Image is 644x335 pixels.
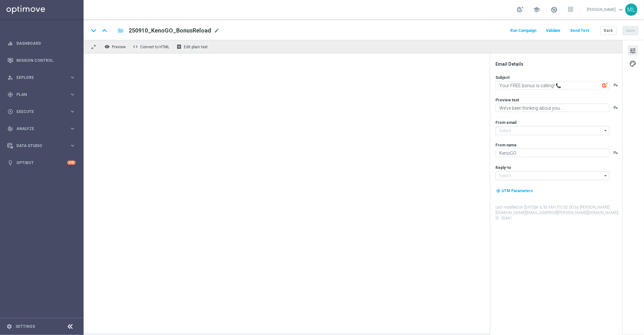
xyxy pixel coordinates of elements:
span: keyboard_arrow_down [618,6,625,13]
label: From name [496,143,517,148]
div: Dashboard [7,35,76,52]
button: person_search Explore keyboard_arrow_right [7,75,76,80]
div: +10 [67,161,76,165]
i: remove_red_eye [104,44,110,49]
span: mode_edit [214,28,220,33]
button: Send Test [569,26,590,35]
div: Mission Control [7,52,76,69]
button: folder [117,25,124,36]
span: palette [630,60,637,68]
i: keyboard_arrow_up [100,26,109,35]
button: my_location UTM Parameters [496,187,534,194]
span: school [533,6,540,13]
i: receipt [177,44,182,49]
i: my_location [496,189,501,193]
i: person_search [7,75,13,80]
div: Optibot [7,154,76,171]
a: Mission Control [16,52,76,69]
span: Edit plain text [184,45,208,49]
span: Plan [16,93,69,97]
label: Subject [496,75,510,80]
span: tune [630,47,637,55]
button: tune [628,45,638,56]
span: code [133,44,138,49]
label: From email [496,120,517,125]
button: palette [628,58,638,69]
i: equalizer [7,41,13,46]
button: play_circle_outline Execute keyboard_arrow_right [7,109,76,114]
input: Select [496,171,610,180]
button: Data Studio keyboard_arrow_right [7,143,76,148]
i: folder [117,27,124,34]
button: playlist_add [613,150,619,155]
div: Analyze [7,126,69,132]
label: Preview text [496,98,519,103]
i: keyboard_arrow_right [69,91,76,98]
div: Explore [7,75,69,80]
button: Mission Control [7,58,76,63]
button: code Convert to HTML [131,42,172,51]
i: settings [6,324,12,330]
i: gps_fixed [7,92,13,98]
span: Preview [112,45,126,49]
button: lightbulb Optibot +10 [7,160,76,165]
div: Plan [7,92,69,98]
a: Optibot [16,154,67,171]
span: Data Studio [16,144,69,148]
a: Settings [15,325,35,329]
i: keyboard_arrow_right [69,126,76,132]
button: playlist_add [613,82,619,88]
div: Data Studio [7,143,69,149]
button: receipt Edit plain text [175,42,211,51]
i: arrow_drop_down [603,126,609,135]
i: keyboard_arrow_right [69,74,76,80]
button: remove_red_eye Preview [103,42,129,51]
span: Execute [16,110,69,114]
button: Validate [545,26,562,35]
button: gps_fixed Plan keyboard_arrow_right [7,92,76,97]
i: lightbulb [7,160,13,166]
button: equalizer Dashboard [7,41,76,46]
input: Select [496,126,610,135]
span: 250910_KenoGO_BonusReload [129,27,211,34]
span: Explore [16,76,69,79]
a: Dashboard [16,35,76,52]
i: play_circle_outline [7,109,13,115]
i: keyboard_arrow_right [69,108,76,115]
button: Run Campaign [510,26,538,35]
span: UTM Parameters [502,189,533,193]
span: Validate [546,28,561,33]
a: [PERSON_NAME]keyboard_arrow_down [586,5,625,14]
div: Execute [7,109,69,115]
span: Analyze [16,127,69,131]
i: keyboard_arrow_right [69,143,76,149]
label: Last modified on [DATE] at 6:35 AM UTC-02:00 by [PERSON_NAME][DOMAIN_NAME][EMAIL_ADDRESS][PERSON_... [496,205,622,221]
i: arrow_drop_down [603,172,609,180]
button: playlist_add [613,105,619,110]
button: Back [601,26,617,35]
div: ML [625,4,638,16]
i: keyboard_arrow_down [89,26,98,35]
label: Reply-to [496,165,512,170]
div: Email Details [496,61,622,67]
button: Save [623,26,639,35]
i: track_changes [7,126,13,132]
img: optiGenie.svg [602,82,608,88]
button: track_changes Analyze keyboard_arrow_right [7,126,76,131]
span: Convert to HTML [140,45,169,49]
